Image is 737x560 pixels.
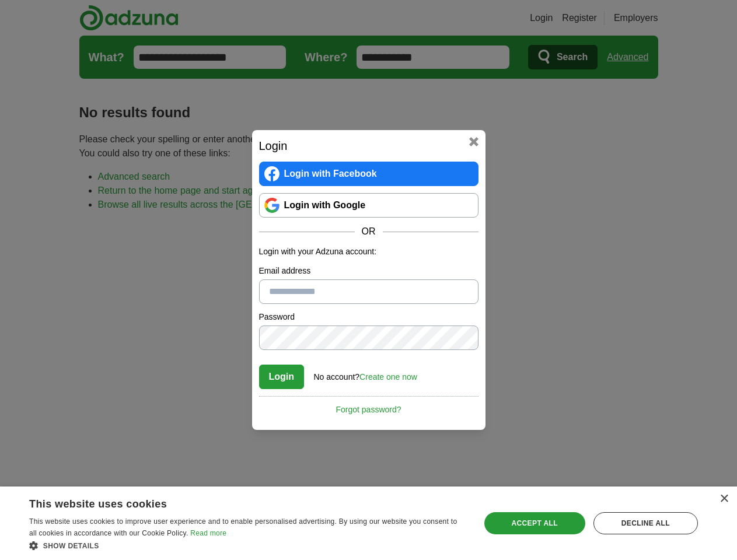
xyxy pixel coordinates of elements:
a: Read more, opens a new window [190,529,226,537]
div: Decline all [593,512,698,534]
span: This website uses cookies to improve user experience and to enable personalised advertising. By u... [29,517,457,537]
a: Create one now [359,372,417,381]
div: Show details [29,540,466,551]
label: Password [259,311,478,323]
div: This website uses cookies [29,494,437,511]
span: OR [355,225,383,239]
div: No account? [314,364,417,383]
div: Close [719,495,728,503]
label: Email address [259,265,478,277]
a: Login with Google [259,193,478,218]
a: Forgot password? [259,396,478,416]
p: Login with your Adzuna account: [259,246,478,258]
h2: Login [259,137,478,155]
div: Accept all [484,512,585,534]
button: Login [259,365,305,389]
a: Login with Facebook [259,162,478,186]
span: Show details [43,542,99,550]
